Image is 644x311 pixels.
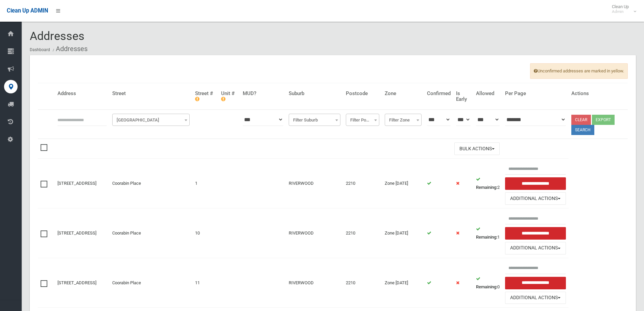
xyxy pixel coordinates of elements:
[382,208,424,258] td: Zone [DATE]
[385,114,422,126] span: Filter Zone
[195,91,216,102] h4: Street #
[286,159,343,208] td: RIVERWOOD
[609,4,636,14] span: Clean Up
[57,280,96,285] a: [STREET_ADDRESS]
[476,185,497,190] strong: Remaining:
[192,159,218,208] td: 1
[456,91,471,102] h4: Is Early
[386,115,420,125] span: Filter Zone
[343,208,382,258] td: 2210
[505,242,566,254] button: Additional Actions
[571,115,591,125] a: Clear
[110,159,192,208] td: Coorabin Place
[476,91,500,96] h4: Allowed
[473,208,502,258] td: 1
[112,91,190,96] h4: Street
[346,114,379,126] span: Filter Postcode
[290,115,339,125] span: Filter Suburb
[454,142,500,155] button: Bulk Actions
[30,29,85,43] span: Addresses
[51,43,88,55] li: Addresses
[57,230,96,236] a: [STREET_ADDRESS]
[571,91,625,96] h4: Actions
[571,125,594,135] button: Search
[427,91,451,96] h4: Confirmed
[612,9,629,14] small: Admin
[192,258,218,308] td: 11
[385,91,422,96] h4: Zone
[505,292,566,304] button: Additional Actions
[243,91,283,96] h4: MUD?
[476,284,497,289] strong: Remaining:
[476,235,497,240] strong: Remaining:
[57,181,96,186] a: [STREET_ADDRESS]
[192,208,218,258] td: 10
[343,258,382,308] td: 2210
[530,63,628,79] span: Unconfirmed addresses are marked in yellow.
[286,208,343,258] td: RIVERWOOD
[221,91,237,102] h4: Unit #
[114,115,188,125] span: Filter Street
[343,159,382,208] td: 2210
[30,47,50,52] a: Dashboard
[473,258,502,308] td: 0
[592,115,615,125] button: Export
[505,192,566,205] button: Additional Actions
[110,258,192,308] td: Coorabin Place
[348,115,378,125] span: Filter Postcode
[112,114,190,126] span: Filter Street
[7,7,48,14] span: Clean Up ADMIN
[473,159,502,208] td: 2
[110,208,192,258] td: Coorabin Place
[289,114,340,126] span: Filter Suburb
[505,91,566,96] h4: Per Page
[382,258,424,308] td: Zone [DATE]
[286,258,343,308] td: RIVERWOOD
[57,91,107,96] h4: Address
[382,159,424,208] td: Zone [DATE]
[289,91,340,96] h4: Suburb
[346,91,379,96] h4: Postcode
